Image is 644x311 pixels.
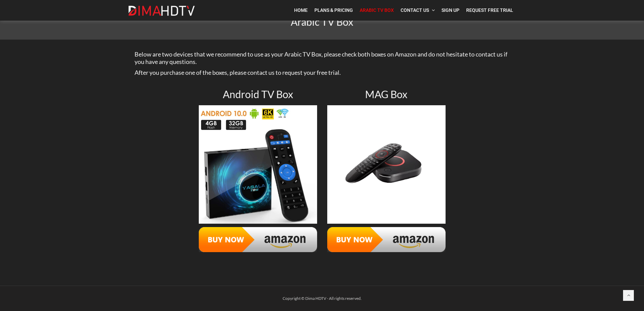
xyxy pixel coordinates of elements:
[466,7,513,13] span: Request Free Trial
[291,3,311,17] a: Home
[365,88,407,100] span: MAG Box
[294,7,308,13] span: Home
[314,7,353,13] span: Plans & Pricing
[223,88,293,100] span: Android TV Box
[401,7,429,13] span: Contact Us
[438,3,463,17] a: Sign Up
[397,3,438,17] a: Contact Us
[360,7,394,13] span: Arabic TV Box
[463,3,517,17] a: Request Free Trial
[442,7,459,13] span: Sign Up
[128,5,195,16] img: Dima HDTV
[356,3,397,17] a: Arabic TV Box
[135,69,341,76] span: After you purchase one of the boxes, please contact us to request your free trial.
[623,290,634,301] a: Back to top
[124,294,520,303] div: Copyright © Dima HDTV - All rights reserved.
[291,16,353,28] span: Arabic TV Box
[135,50,507,65] span: Below are two devices that we recommend to use as your Arabic TV Box, please check both boxes on ...
[311,3,356,17] a: Plans & Pricing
